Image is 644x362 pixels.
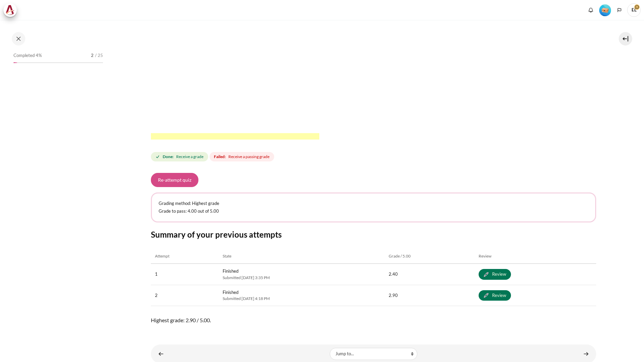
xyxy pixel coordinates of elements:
a: Lesson 2 STAR Application ► [579,347,593,360]
span: Submitted [DATE] 4:18 PM [223,296,381,302]
div: Completion requirements for Check-Up Quiz 1 [151,151,276,163]
a: Level #1 [597,4,614,16]
img: Architeck [5,5,15,15]
a: Architeck Architeck [3,3,20,17]
span: 2 [91,52,94,59]
span: Receive a passing grade [228,154,269,160]
a: Review [479,269,511,280]
span: Highest grade: 2.90 / 5.00. [151,316,596,324]
div: Show notification window with no new notifications [586,5,596,15]
td: 2.90 [385,285,475,306]
strong: Done: [163,154,173,160]
span: EL [627,3,641,17]
a: ◄ Lesson 2 Summary [154,347,168,360]
span: Submitted [DATE] 3:35 PM [223,275,381,281]
td: 2 [151,285,219,306]
button: Languages [614,5,624,15]
img: Level #1 [599,4,611,16]
th: Grade / 5.00 [385,249,475,264]
a: User menu [627,3,641,17]
span: / 25 [95,52,103,59]
th: Review [475,249,596,264]
button: Re-attempt quiz [151,173,198,187]
th: Attempt [151,249,219,264]
div: 4% [13,62,17,63]
p: Grading method: Highest grade [159,200,588,207]
th: State [219,249,385,264]
p: Grade to pass: 4.00 out of 5.00 [159,208,588,215]
td: 1 [151,264,219,285]
td: Finished [219,285,385,306]
h3: Summary of your previous attempts [151,229,596,240]
a: Review [479,290,511,301]
td: 2.40 [385,264,475,285]
div: Level #1 [599,4,611,16]
span: Receive a grade [176,154,203,160]
span: Completed 4% [13,52,42,59]
strong: Failed: [214,154,226,160]
td: Finished [219,264,385,285]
